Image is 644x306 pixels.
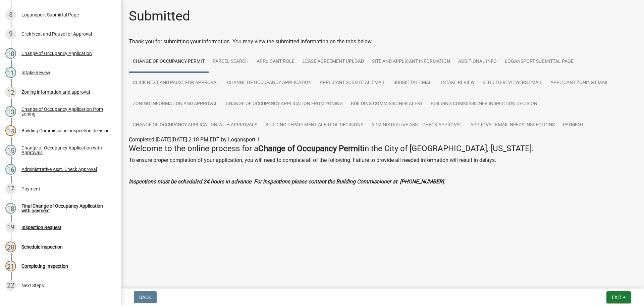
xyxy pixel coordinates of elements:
div: Change of Occupancy Application from zoning [21,107,110,116]
div: Click Next and Pause for Approval [21,32,92,36]
div: 15 [5,145,16,156]
h1: Submitted [129,8,190,24]
div: 8 [5,9,16,20]
div: Payment [21,186,40,191]
div: Change of Occupancy Application with Approvals [21,145,110,155]
a: Logansport Submittal Page [501,51,578,73]
a: Send to Reviewers Email [479,72,546,94]
div: 19 [5,222,16,233]
div: 20 [5,242,16,252]
span: Back [139,295,151,300]
a: Site and Applicant Information [368,51,454,73]
a: Change of Occupancy Application [223,72,316,94]
div: 12 [5,87,16,97]
a: Submittal Email [389,72,437,94]
div: 22 [5,280,16,291]
button: Back [134,291,157,303]
strong: Change of Occupancy Permit [258,144,363,153]
div: 14 [5,125,16,136]
a: Applicant Submittal Email [316,72,389,94]
div: 13 [5,106,16,117]
a: Payment [559,115,588,136]
div: 18 [5,203,16,214]
a: Change of Occupancy Permit [129,51,209,73]
a: Change of Occupancy Application from zoning [222,93,347,115]
div: Completing Inspection [21,264,68,268]
div: Building Commissioner inspection decision [21,128,110,133]
span: Exit [612,295,622,300]
span: Completed [DATE][DATE] 2:18 PM EDT by Logansport 1 [129,136,260,143]
a: Building Commissioner inspection decision [427,93,541,115]
div: 9 [5,29,16,39]
a: Zoning information and approval [129,93,222,115]
div: Inspection Request [21,225,61,230]
button: Exit [606,291,631,303]
div: Final Change of Occupancy Application with payment [21,204,110,213]
div: 17 [5,183,16,194]
div: Logansport Submittal Page [21,12,79,17]
div: 21 [5,261,16,271]
a: Additional Info [454,51,501,73]
div: Administrative Asst. Check Approval [21,167,97,172]
a: Applicant Zoning Email [546,72,613,94]
a: Building Commissioner Alert [347,93,427,115]
div: 11 [5,67,16,78]
p: To ensure proper completion of your application, you will need to complete all of the following. ... [129,156,636,172]
a: Approval Email Needs Inspections [466,115,559,136]
a: Change of Occupancy Application with Approvals [129,115,261,136]
div: Change of Occupancy Application [21,51,92,56]
div: 10 [5,48,16,59]
div: Zoning information and approval [21,90,90,94]
a: Parcel search [209,51,253,73]
a: Click Next and Pause for Approval [129,72,223,94]
div: 16 [5,164,16,175]
a: Intake Review [437,72,479,94]
div: Intake Review [21,70,50,75]
h4: Welcome to the online process for a in the City of [GEOGRAPHIC_DATA], [US_STATE]. [129,144,636,154]
div: Thank you for submitting your information. You may view the submitted information on the tabs below. [129,38,636,46]
a: Building Department Alert of decisions [261,115,367,136]
strong: Inspections must be scheduled 24 hours in advance. For inspections please contact the Building Co... [129,178,445,185]
a: Administrative Asst. Check Approval [367,115,466,136]
a: Lease Agreement Upload [299,51,368,73]
a: Applicant Role [253,51,299,73]
div: Schedule inspection [21,245,63,249]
